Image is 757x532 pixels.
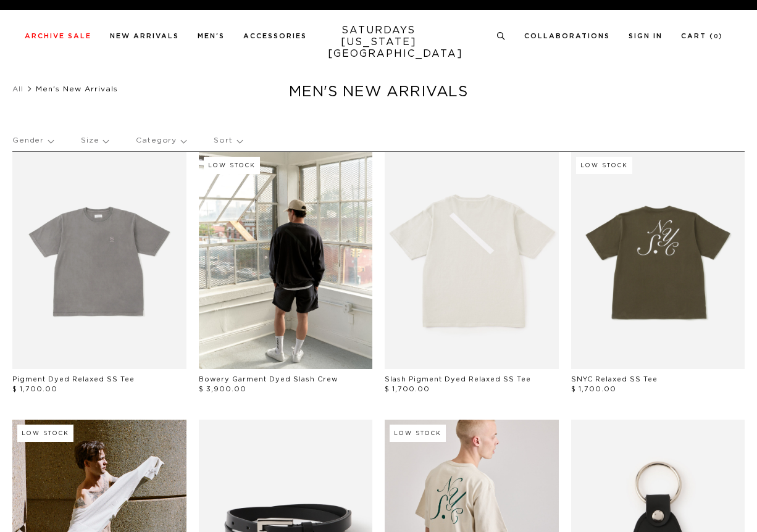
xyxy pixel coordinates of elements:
a: Accessories [243,33,307,39]
a: Men's [198,33,225,39]
a: All [12,85,23,93]
a: Cart (0) [681,33,723,39]
a: Bowery Garment Dyed Slash Crew [199,376,338,383]
p: Category [136,127,186,155]
span: $ 1,700.00 [12,386,57,393]
a: Collaborations [524,33,610,39]
a: Pigment Dyed Relaxed SS Tee [12,376,135,383]
div: Low Stock [204,157,260,174]
span: Men's New Arrivals [36,85,118,93]
a: SNYC Relaxed SS Tee [571,376,658,383]
a: SATURDAYS[US_STATE][GEOGRAPHIC_DATA] [328,25,430,60]
p: Size [81,127,108,155]
span: $ 1,700.00 [571,386,616,393]
small: 0 [714,34,719,39]
a: New Arrivals [110,33,179,39]
div: Low Stock [576,157,632,174]
p: Sort [214,127,241,155]
span: $ 3,900.00 [199,386,246,393]
a: Sign In [629,33,663,39]
a: Slash Pigment Dyed Relaxed SS Tee [385,376,531,383]
div: Low Stock [17,425,73,442]
span: $ 1,700.00 [385,386,430,393]
div: Low Stock [390,425,446,442]
a: Archive Sale [25,33,91,39]
p: Gender [12,127,53,155]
